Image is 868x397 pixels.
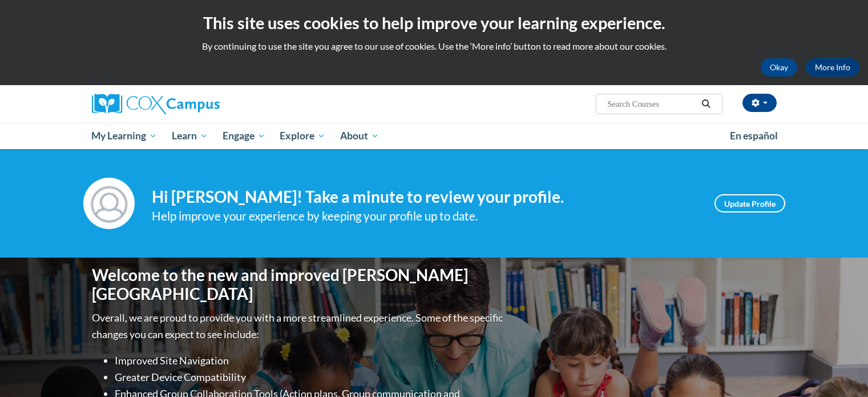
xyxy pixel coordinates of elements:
span: About [340,129,379,143]
span: En español [730,130,778,142]
h1: Welcome to the new and improved [PERSON_NAME][GEOGRAPHIC_DATA] [92,266,506,304]
button: Okay [761,58,797,77]
a: Explore [272,123,333,149]
h4: Hi [PERSON_NAME]! Take a minute to review your profile. [152,187,697,207]
a: Engage [215,123,273,149]
span: Learn [172,129,208,143]
div: Help improve your experience by keeping your profile up to date. [152,207,697,226]
span: My Learning [91,129,157,143]
a: About [333,123,386,149]
p: Overall, we are proud to provide you with a more streamlined experience. Some of the specific cha... [92,310,506,343]
a: Learn [164,123,215,149]
button: Search [697,97,714,111]
iframe: Button to launch messaging window [822,351,859,388]
input: Search Courses [606,97,697,111]
h2: This site uses cookies to help improve your learning experience. [9,11,859,34]
a: Update Profile [714,194,785,212]
span: Engage [223,129,265,143]
a: My Learning [84,123,165,149]
a: Cox Campus [92,94,309,114]
p: By continuing to use the site you agree to our use of cookies. Use the ‘More info’ button to read... [9,40,859,53]
img: Profile Image [83,178,135,229]
a: More Info [806,58,859,77]
a: En español [722,124,785,148]
div: Main menu [75,123,794,149]
button: Account Settings [742,94,777,112]
li: Improved Site Navigation [115,352,506,369]
li: Greater Device Compatibility [115,369,506,386]
img: Cox Campus [92,94,220,114]
span: Explore [280,129,325,143]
